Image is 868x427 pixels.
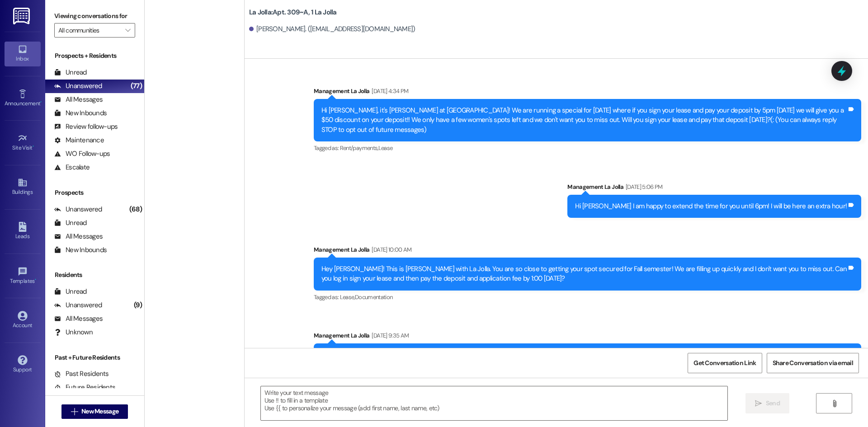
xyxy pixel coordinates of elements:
[567,182,861,195] div: Management La Jolla
[378,144,393,152] span: Lease
[71,408,78,415] i: 
[54,9,135,23] label: Viewing conversations for
[54,108,107,118] div: New Inbounds
[54,81,102,91] div: Unanswered
[693,358,756,368] span: Get Conversation Link
[45,353,144,362] div: Past + Future Residents
[54,245,107,255] div: New Inbounds
[321,106,847,135] div: Hi [PERSON_NAME], it's [PERSON_NAME] at [GEOGRAPHIC_DATA]! We are running a special for [DATE] wh...
[745,393,789,413] button: Send
[128,79,144,93] div: (77)
[33,143,34,150] span: •
[369,245,411,254] div: [DATE] 10:00 AM
[321,264,847,284] div: Hey [PERSON_NAME]! This is [PERSON_NAME] with La Jolla. You are so close to getting your spot sec...
[314,86,861,99] div: Management La Jolla
[45,51,144,61] div: Prospects + Residents
[35,277,36,283] span: •
[5,352,41,377] a: Support
[5,308,41,333] a: Account
[249,8,337,17] b: La Jolla: Apt. 309~A, 1 La Jolla
[54,383,115,392] div: Future Residents
[249,24,415,34] div: [PERSON_NAME]. ([EMAIL_ADDRESS][DOMAIN_NAME])
[340,293,355,301] span: Lease ,
[125,27,130,34] i: 
[54,369,109,379] div: Past Residents
[13,8,32,24] img: ResiDesk Logo
[61,404,128,419] button: New Message
[54,218,87,228] div: Unread
[54,122,118,131] div: Review follow-ups
[5,42,41,66] a: Inbox
[54,68,87,77] div: Unread
[54,328,93,337] div: Unknown
[355,293,393,301] span: Documentation
[5,175,41,199] a: Buildings
[54,232,103,241] div: All Messages
[314,291,861,304] div: Tagged as:
[54,163,90,172] div: Escalate
[54,314,103,324] div: All Messages
[54,149,110,159] div: WO Follow-ups
[767,353,859,373] button: Share Conversation via email
[575,202,847,211] div: Hi [PERSON_NAME] I am happy to extend the time for you until 6pm! I will be here an extra hour!
[5,219,41,244] a: Leads
[54,95,103,104] div: All Messages
[314,141,861,155] div: Tagged as:
[45,270,144,280] div: Residents
[132,298,144,312] div: (9)
[40,99,42,105] span: •
[314,331,861,343] div: Management La Jolla
[369,86,408,96] div: [DATE] 4:34 PM
[688,353,762,373] button: Get Conversation Link
[127,202,144,216] div: (68)
[773,358,853,368] span: Share Conversation via email
[54,205,102,214] div: Unanswered
[54,287,87,296] div: Unread
[5,131,41,155] a: Site Visit •
[58,23,121,38] input: All communities
[755,400,762,407] i: 
[81,407,118,416] span: New Message
[314,245,861,258] div: Management La Jolla
[369,331,409,340] div: [DATE] 9:35 AM
[340,144,378,152] span: Rent/payments ,
[623,182,663,192] div: [DATE] 5:06 PM
[54,136,104,145] div: Maintenance
[45,188,144,197] div: Prospects
[54,300,102,310] div: Unanswered
[5,264,41,288] a: Templates •
[831,400,838,407] i: 
[766,399,780,408] span: Send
